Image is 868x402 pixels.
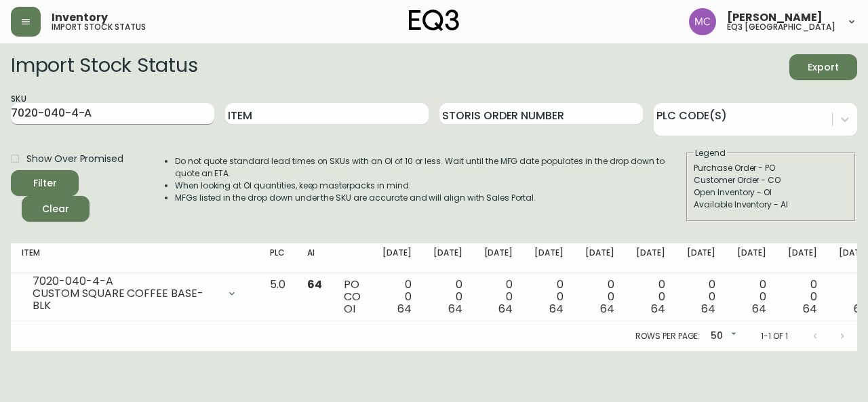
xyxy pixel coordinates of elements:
span: OI [344,301,355,317]
th: [DATE] [574,243,625,273]
th: [DATE] [473,243,524,273]
div: 50 [705,325,739,348]
div: 7020-040-4-ACUSTOM SQUARE COFFEE BASE-BLK [22,279,248,308]
th: [DATE] [726,243,777,273]
span: 64 [307,277,322,292]
th: [DATE] [676,243,727,273]
th: [DATE] [524,243,574,273]
span: Export [800,59,846,76]
li: Do not quote standard lead times on SKUs with an OI of 10 or less. Wait until the MFG date popula... [175,155,685,180]
th: [DATE] [372,243,422,273]
span: Show Over Promised [26,152,123,166]
div: 0 0 [534,279,564,315]
div: 0 0 [737,279,766,315]
div: Filter [33,175,57,192]
p: 1-1 of 1 [761,330,788,342]
div: 0 0 [788,279,817,315]
img: 6dbdb61c5655a9a555815750a11666cc [689,8,716,35]
div: Open Inventory - OI [694,186,848,199]
span: 64 [498,301,513,317]
p: Rows per page: [635,330,700,342]
th: [DATE] [625,243,676,273]
img: logo [409,9,459,31]
button: Filter [11,170,79,196]
div: PO CO [344,279,361,315]
th: AI [296,243,333,273]
span: 64 [397,301,412,317]
div: Purchase Order - PO [694,162,848,174]
h2: Import Stock Status [11,54,197,80]
span: 64 [701,301,715,317]
div: 0 0 [585,279,614,315]
li: MFGs listed in the drop down under the SKU are accurate and will align with Sales Portal. [175,192,685,204]
span: [PERSON_NAME] [727,12,823,23]
span: Inventory [52,12,108,23]
span: 64 [752,301,766,317]
span: 64 [854,301,868,317]
button: Export [789,54,857,80]
div: 0 0 [433,279,462,315]
div: 0 0 [687,279,716,315]
span: 64 [600,301,614,317]
td: 5.0 [259,273,296,321]
div: 0 0 [839,279,868,315]
li: When looking at OI quantities, keep masterpacks in mind. [175,180,685,192]
h5: eq3 [GEOGRAPHIC_DATA] [727,23,835,31]
th: [DATE] [422,243,473,273]
th: [DATE] [777,243,828,273]
th: Item [11,243,259,273]
span: 64 [448,301,462,317]
div: 7020-040-4-A [33,275,218,287]
button: Clear [22,196,90,222]
legend: Legend [694,147,727,159]
span: 64 [651,301,665,317]
span: 64 [803,301,817,317]
div: 0 0 [484,279,513,315]
div: Customer Order - CO [694,174,848,186]
div: 0 0 [382,279,412,315]
th: PLC [259,243,296,273]
span: 64 [549,301,564,317]
h5: import stock status [52,23,146,31]
div: CUSTOM SQUARE COFFEE BASE-BLK [33,287,218,312]
div: Available Inventory - AI [694,199,848,211]
div: 0 0 [636,279,665,315]
span: Clear [33,201,79,218]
